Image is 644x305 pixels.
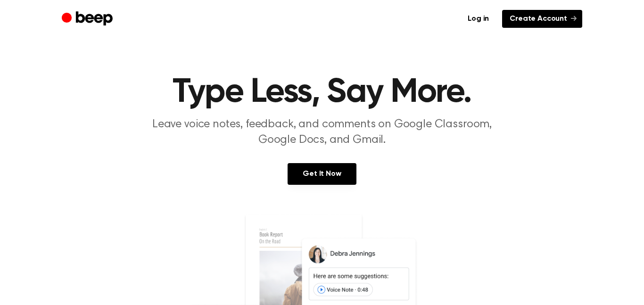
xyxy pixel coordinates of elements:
h1: Type Less, Say More. [81,75,563,109]
a: Get It Now [288,163,356,185]
a: Log in [460,10,496,28]
p: Leave voice notes, feedback, and comments on Google Classroom, Google Docs, and Gmail. [141,117,503,148]
a: Beep [62,10,115,28]
a: Create Account [502,10,582,28]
